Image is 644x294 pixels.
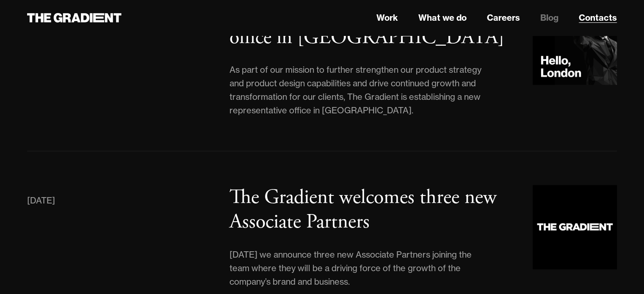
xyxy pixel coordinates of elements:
[229,184,497,235] h3: The Gradient welcomes three new Associate Partners
[27,185,617,288] a: [DATE]The Gradient welcomes three new Associate Partners[DATE] we announce three new Associate Pa...
[229,63,482,117] div: As part of our mission to further strengthen our product strategy and product design capabilities...
[27,1,617,117] a: [DATE]Our growth continues with a new office in [GEOGRAPHIC_DATA]As part of our mission to furthe...
[418,11,467,24] a: What we do
[579,11,617,24] a: Contacts
[229,248,482,289] div: [DATE] we announce three new Associate Partners joining the team where they will be a driving for...
[376,11,398,24] a: Work
[487,11,520,24] a: Careers
[27,194,55,207] div: [DATE]
[540,11,558,24] a: Blog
